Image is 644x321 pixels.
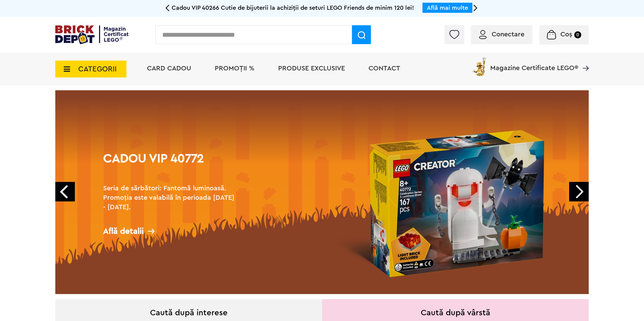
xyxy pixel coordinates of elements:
[78,65,117,73] span: CATEGORII
[578,56,589,63] a: Magazine Certificate LEGO®
[103,184,238,212] h2: Seria de sărbători: Fantomă luminoasă. Promoția este valabilă în perioada [DATE] - [DATE].
[574,31,581,38] small: 0
[55,182,75,201] a: Prev
[369,65,400,72] a: Contact
[479,31,524,38] a: Conectare
[490,56,578,71] span: Magazine Certificate LEGO®
[103,153,238,177] h1: Cadou VIP 40772
[103,227,238,235] div: Află detalii
[172,5,414,11] span: Cadou VIP 40266 Cutie de bijuterii la achiziții de seturi LEGO Friends de minim 120 lei!
[278,65,345,72] a: Produse exclusive
[147,65,191,72] a: Card Cadou
[569,182,589,201] a: Next
[427,5,468,11] a: Află mai multe
[215,65,255,72] a: PROMOȚII %
[560,31,572,38] span: Coș
[55,90,589,294] a: Cadou VIP 40772Seria de sărbători: Fantomă luminoasă. Promoția este valabilă în perioada [DATE] -...
[492,31,524,38] span: Conectare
